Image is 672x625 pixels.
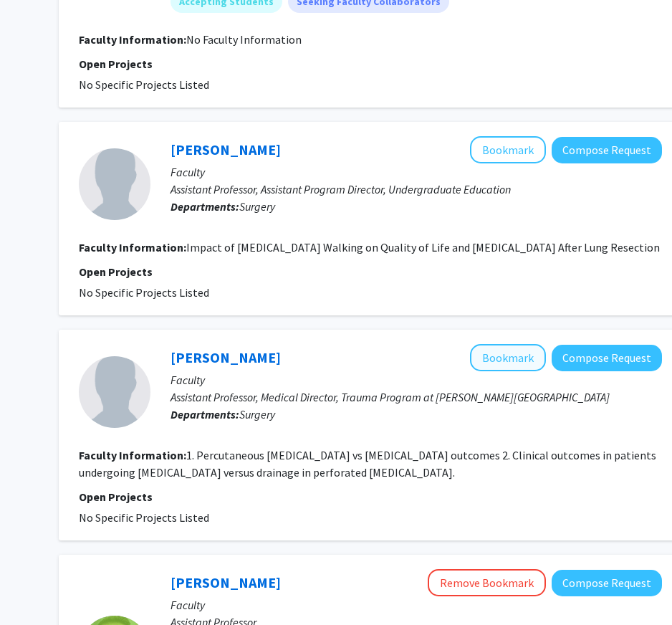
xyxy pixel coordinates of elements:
p: Assistant Professor, Medical Director, Trauma Program at [PERSON_NAME][GEOGRAPHIC_DATA] [171,388,662,406]
p: Open Projects [79,55,662,72]
span: Surgery [239,199,275,214]
span: No Specific Projects Listed [79,285,209,300]
a: [PERSON_NAME] [171,348,281,366]
p: Open Projects [79,488,662,505]
a: [PERSON_NAME] [171,573,281,591]
span: No Faculty Information [186,32,302,47]
a: [PERSON_NAME] [171,140,281,158]
b: Faculty Information: [79,32,186,47]
p: Faculty [171,163,662,181]
span: No Specific Projects Listed [79,77,209,92]
iframe: Chat [11,560,61,614]
span: No Specific Projects Listed [79,510,209,525]
button: Compose Request to Anirrudh Kohil [552,345,662,371]
span: Surgery [239,407,275,421]
p: Assistant Professor, Assistant Program Director, Undergraduate Education [171,181,662,198]
b: Faculty Information: [79,448,186,462]
b: Departments: [171,199,239,214]
b: Faculty Information: [79,240,186,254]
p: Open Projects [79,263,662,280]
fg-read-more: 1. Percutaneous [MEDICAL_DATA] vs [MEDICAL_DATA] outcomes 2. Clinical outcomes in patients underg... [79,448,656,480]
button: Remove Bookmark [428,569,546,596]
b: Departments: [171,407,239,421]
p: Faculty [171,371,662,388]
fg-read-more: Impact of [MEDICAL_DATA] Walking on Quality of Life and [MEDICAL_DATA] After Lung Resection [186,240,660,254]
button: Add Tyler Grenda to Bookmarks [470,136,546,163]
p: Faculty [171,596,662,614]
button: Compose Request to Tyler Grenda [552,137,662,163]
button: Compose Request to Avinoam Nevler [552,570,662,596]
button: Add Anirrudh Kohil to Bookmarks [470,344,546,371]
